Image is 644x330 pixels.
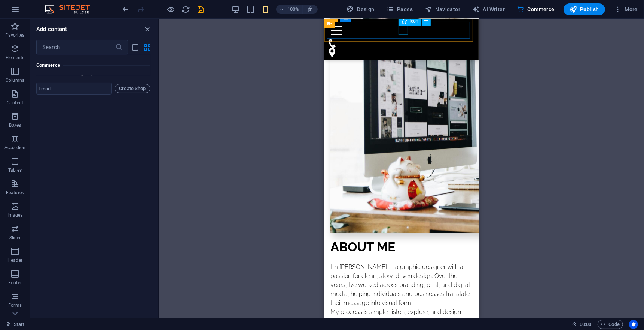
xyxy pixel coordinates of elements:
[196,5,205,14] button: save
[601,320,620,329] span: Code
[43,5,99,14] img: Editor Logo
[122,5,131,14] i: Undo: Insert preset assets (Ctrl+Z)
[36,61,150,70] h6: Commerce
[425,6,460,13] span: Navigator
[6,190,24,196] p: Features
[517,6,555,13] span: Commerce
[181,5,190,14] button: reload
[143,43,152,52] button: grid-view
[6,320,25,329] a: Click to cancel selection. Double-click to open Pages
[182,5,190,14] i: Reload page
[8,167,22,173] p: Tables
[9,122,21,128] p: Boxes
[122,5,131,14] button: undo
[387,6,413,13] span: Pages
[36,82,112,94] input: Email
[7,257,22,263] p: Header
[422,3,463,15] button: Navigator
[36,40,115,55] input: Search
[629,320,638,329] button: Usercentrics
[287,5,299,14] h6: 100%
[347,6,375,13] span: Design
[344,3,378,15] div: Design (Ctrl+Alt+Y)
[572,320,592,329] h6: Session time
[6,55,25,61] p: Elements
[115,84,150,93] button: Create Shop
[143,25,152,34] button: close panel
[167,5,176,14] button: Click here to leave preview mode and continue editing
[344,3,378,15] button: Design
[7,212,23,218] p: Images
[8,280,22,286] p: Footer
[570,6,599,13] span: Publish
[564,3,605,15] button: Publish
[472,6,505,13] span: AI Writer
[614,6,638,13] span: More
[36,25,67,34] h6: Add content
[585,321,586,327] span: :
[197,5,205,14] i: Save (Ctrl+S)
[611,3,641,15] button: More
[118,84,147,93] span: Create Shop
[5,32,24,38] p: Favorites
[131,43,140,52] button: list-view
[410,19,418,23] span: Icon
[8,302,22,308] p: Forms
[598,320,623,329] button: Code
[580,320,591,329] span: 00 00
[514,3,558,15] button: Commerce
[7,100,23,106] p: Content
[276,5,303,14] button: 100%
[469,3,508,15] button: AI Writer
[9,235,21,241] p: Slider
[384,3,416,15] button: Pages
[6,77,24,83] p: Columns
[307,6,314,13] i: On resize automatically adjust zoom level to fit chosen device.
[4,145,25,151] p: Accordion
